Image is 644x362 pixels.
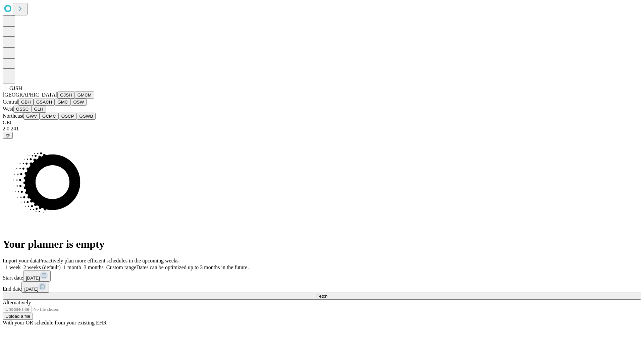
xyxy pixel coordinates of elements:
[77,113,96,120] button: GSWB
[21,282,49,293] button: [DATE]
[3,270,641,282] div: Start date
[23,264,61,270] span: 2 weeks (default)
[5,264,21,270] span: 1 week
[316,294,327,299] span: Fetch
[3,293,641,300] button: Fetch
[9,85,22,91] span: GJSH
[39,258,180,263] span: Proactively plan more efficient schedules in the upcoming weeks.
[3,132,13,139] button: @
[23,113,40,120] button: GWV
[136,264,249,270] span: Dates can be optimized up to 3 months in the future.
[3,282,641,293] div: End date
[63,264,81,270] span: 1 month
[3,238,641,250] h1: Your planner is empty
[3,300,31,305] span: Alternatively
[24,287,38,292] span: [DATE]
[84,264,104,270] span: 3 months
[3,113,23,119] span: Northeast
[31,106,46,113] button: GLH
[13,106,32,113] button: OSSC
[3,258,39,263] span: Import your data
[71,99,87,106] button: OSW
[3,120,641,126] div: GEI
[3,92,57,98] span: [GEOGRAPHIC_DATA]
[55,99,70,106] button: GMC
[23,270,51,282] button: [DATE]
[34,99,55,106] button: GSACH
[3,99,18,105] span: Central
[3,126,641,132] div: 2.0.241
[57,92,75,99] button: GJSH
[3,106,13,112] span: West
[59,113,77,120] button: OSCP
[26,276,40,281] span: [DATE]
[106,264,136,270] span: Custom range
[40,113,59,120] button: GCMC
[3,313,33,320] button: Upload a file
[75,92,94,99] button: GMCM
[5,133,10,138] span: @
[3,320,107,325] span: With your OR schedule from your existing EHR
[18,99,34,106] button: GBH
